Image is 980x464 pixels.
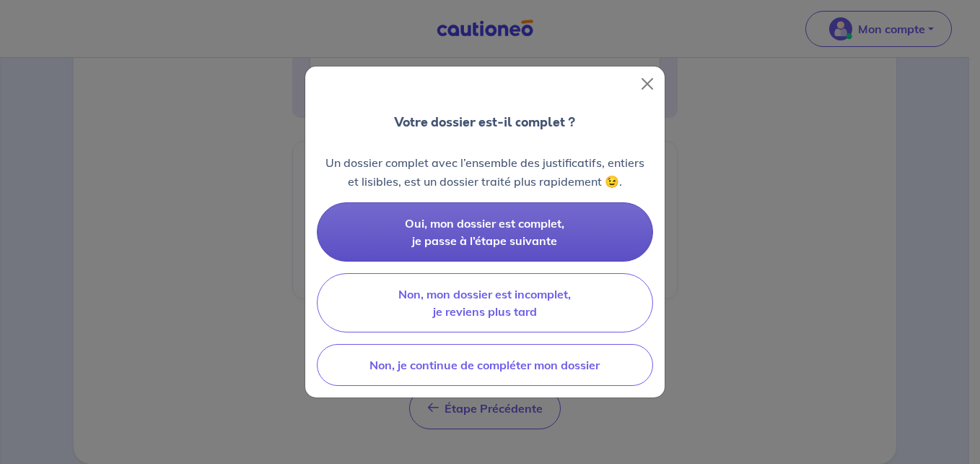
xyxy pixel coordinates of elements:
button: Non, mon dossier est incomplet, je reviens plus tard [317,273,653,332]
span: Non, je continue de compléter mon dossier [369,358,600,372]
p: Un dossier complet avec l’ensemble des justificatifs, entiers et lisibles, est un dossier traité ... [317,153,653,191]
button: Non, je continue de compléter mon dossier [317,344,653,386]
button: Oui, mon dossier est complet, je passe à l’étape suivante [317,202,653,262]
button: Close [636,72,659,95]
span: Non, mon dossier est incomplet, je reviens plus tard [398,287,571,319]
p: Votre dossier est-il complet ? [394,113,575,132]
span: Oui, mon dossier est complet, je passe à l’étape suivante [405,216,564,248]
